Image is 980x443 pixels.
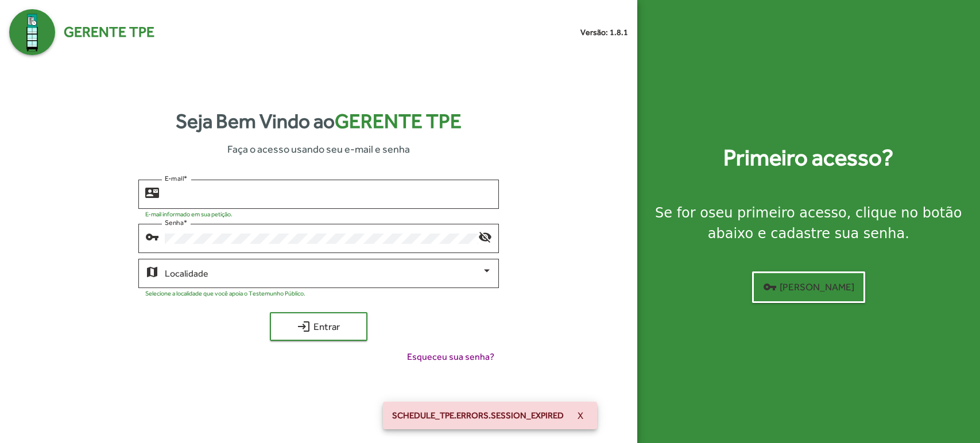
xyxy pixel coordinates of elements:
[145,185,159,199] mat-icon: contact_mail
[335,110,462,133] span: Gerente TPE
[478,230,492,243] mat-icon: visibility_off
[64,21,154,43] span: Gerente TPE
[145,265,159,278] mat-icon: map
[297,320,311,333] mat-icon: login
[145,290,305,297] mat-hint: Selecione a localidade que você apoia o Testemunho Público.
[580,26,628,38] small: Versão: 1.8.1
[407,350,494,364] span: Esqueceu sua senha?
[752,271,865,303] button: [PERSON_NAME]
[280,316,357,337] span: Entrar
[227,141,410,157] span: Faça o acesso usando seu e-mail e senha
[763,280,777,294] mat-icon: vpn_key
[145,230,159,243] mat-icon: vpn_key
[145,211,233,217] mat-hint: E-mail informado em sua petição.
[270,312,367,341] button: Entrar
[9,9,55,55] img: Logo Gerente
[763,277,854,297] span: [PERSON_NAME]
[176,106,462,137] strong: Seja Bem Vindo ao
[568,405,592,426] button: X
[723,141,893,175] strong: Primeiro acesso?
[578,405,583,426] span: X
[651,203,966,244] div: Se for o , clique no botão abaixo e cadastre sua senha.
[708,205,847,221] strong: seu primeiro acesso
[392,410,564,421] span: SCHEDULE_TPE.ERRORS.SESSION_EXPIRED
